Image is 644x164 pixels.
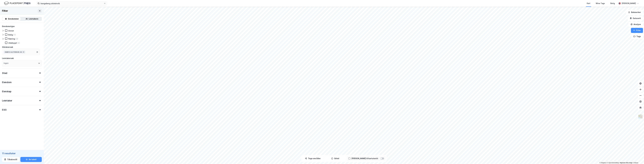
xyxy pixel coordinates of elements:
div: 11 resultater [2,152,42,155]
div: (4) [17,42,20,44]
button: Bokmerker [626,10,643,15]
button: Sirkel [325,156,346,161]
div: Ubebygd [8,42,17,44]
a: Improve this map [620,162,632,164]
button: Tags [631,34,643,39]
div: Annet [8,30,14,32]
div: Eierskap [2,90,11,93]
input: Søk på adresse, matrikkel, gårdeiere, leietakere eller personer [40,2,104,5]
div: Ingen [4,62,8,65]
button: Tilbakestill [2,157,19,162]
div: Filter [2,9,8,13]
button: Se tabell [20,157,42,162]
div: Leietaker [2,99,12,102]
button: Datasett [628,16,643,21]
div: Sted [2,72,7,75]
div: Eiendomstype [2,25,15,28]
div: (1) [13,34,16,36]
div: Eiendommer [8,17,19,20]
button: Tegn områder [302,156,324,161]
div: Bolig [8,34,13,36]
img: Z [638,114,643,119]
img: logo.f888ab2527a4732fd821a326f86c7f29.svg [4,1,30,6]
div: Kart [587,2,590,5]
button: Filter [631,28,643,33]
div: Bolig [610,2,615,5]
div: Mine Tags [596,2,605,5]
button: Analyse [628,22,643,27]
div: ESG [2,108,6,111]
a: Mapbox [599,162,606,164]
a: OpenStreetMap [607,162,619,164]
div: Eiendom [2,81,12,84]
div: Leietakere [29,17,38,20]
div: Gårdeiersøk [2,46,13,49]
div: [PERSON_NAME] til kartutsnitt [351,157,378,160]
div: Leietakersøk [2,57,14,60]
div: Næring [8,38,15,40]
div: (3) [16,38,18,40]
div: [PERSON_NAME] [622,2,636,5]
span: KNB12 ULSTEINVIK AS [5,51,22,53]
iframe: Chat Widget [631,152,644,164]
